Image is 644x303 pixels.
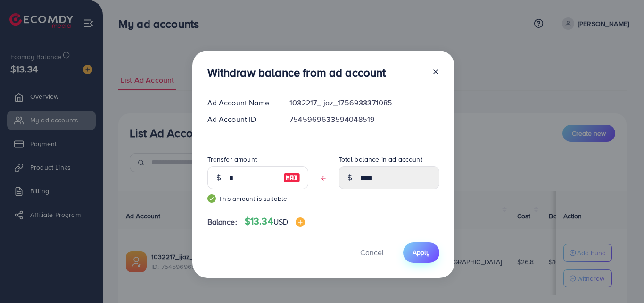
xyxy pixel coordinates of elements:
h4: $13.34 [245,216,305,227]
img: image [283,172,300,183]
span: Apply [413,248,430,257]
div: Ad Account ID [200,114,282,125]
span: USD [273,216,288,227]
div: 1032217_ijaz_1756933371085 [282,97,446,108]
label: Total balance in ad account [339,155,422,164]
iframe: Chat [604,260,637,296]
button: Apply [403,242,439,263]
span: Balance: [207,216,237,227]
small: This amount is suitable [207,194,308,203]
label: Transfer amount [207,155,257,164]
div: Ad Account Name [200,97,282,108]
img: guide [207,194,216,203]
span: Cancel [360,247,384,258]
img: image [296,217,305,227]
button: Cancel [348,242,396,263]
div: 7545969633594048519 [282,114,446,125]
h3: Withdraw balance from ad account [207,66,386,79]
